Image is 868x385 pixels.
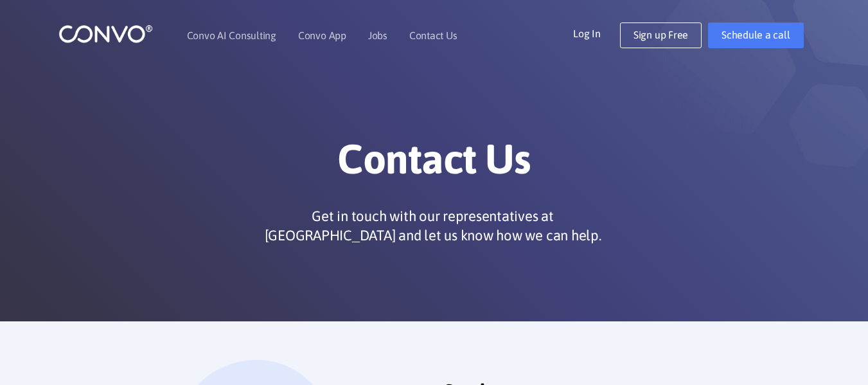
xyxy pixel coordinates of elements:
p: Get in touch with our representatives at [GEOGRAPHIC_DATA] and let us know how we can help. [260,206,607,245]
a: Schedule a call [708,22,803,48]
a: Sign up Free [620,22,702,48]
a: Jobs [368,30,387,40]
a: Log In [573,22,620,43]
a: Convo App [298,30,346,40]
h1: Contact Us [78,134,791,193]
a: Convo AI Consulting [187,30,276,40]
a: Contact Us [409,30,457,40]
img: logo_1.png [58,24,153,44]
